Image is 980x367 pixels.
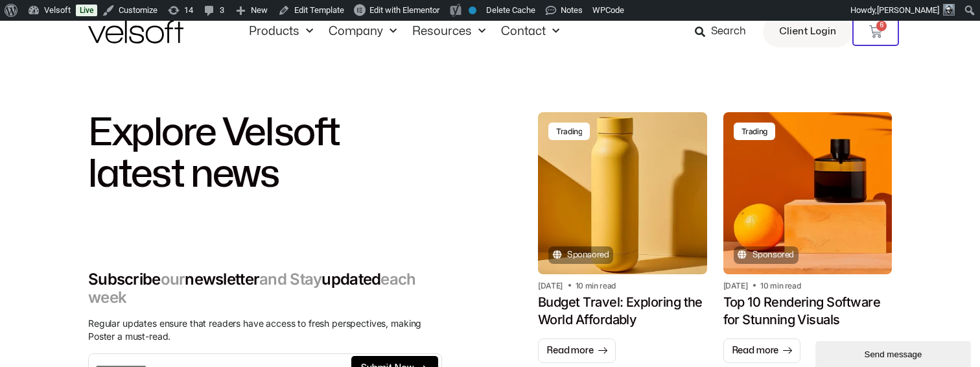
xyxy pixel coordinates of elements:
a: Search [695,21,755,43]
h2: Subscribe newsletter updated [88,270,442,307]
a: ProductsMenu Toggle [241,25,321,39]
div: Trading [741,126,767,136]
a: 6 [852,18,899,46]
span: Read more [732,344,779,357]
span: our [161,270,185,289]
h2: 10 min read [760,281,800,291]
h2: [DATE] [723,281,748,291]
h2: Explore Velsoft latest news [88,112,442,195]
span: and Stay [259,270,321,289]
span: Search [711,23,746,40]
img: Velsoft Training Materials [88,19,183,43]
a: ContactMenu Toggle [493,25,567,39]
span: Client Login [779,23,836,40]
h1: Budget Travel: Exploring the World Affordably [538,294,707,329]
a: Client Login [763,16,852,47]
a: CompanyMenu Toggle [321,25,404,39]
span: Sponsored [749,246,794,264]
div: Regular updates ensure that readers have access to fresh perspectives, making Poster a must-read. [88,317,442,343]
a: Read more [538,338,616,363]
a: Read more [723,338,801,363]
h2: 10 min read [576,281,616,291]
span: 6 [876,21,887,31]
div: No index [469,6,476,14]
nav: Menu [241,25,567,39]
span: Edit with Elementor [369,5,439,15]
span: each week [88,270,416,307]
span: Sponsored [564,246,609,264]
div: Trading [556,126,582,136]
a: ResourcesMenu Toggle [404,25,493,39]
span: Read more [546,344,594,357]
span: [PERSON_NAME] [877,5,939,15]
h2: [DATE] [538,281,563,291]
iframe: chat widget [815,338,974,367]
h1: Top 10 Rendering Software for Stunning Visuals [723,294,892,329]
a: Live [76,5,97,16]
